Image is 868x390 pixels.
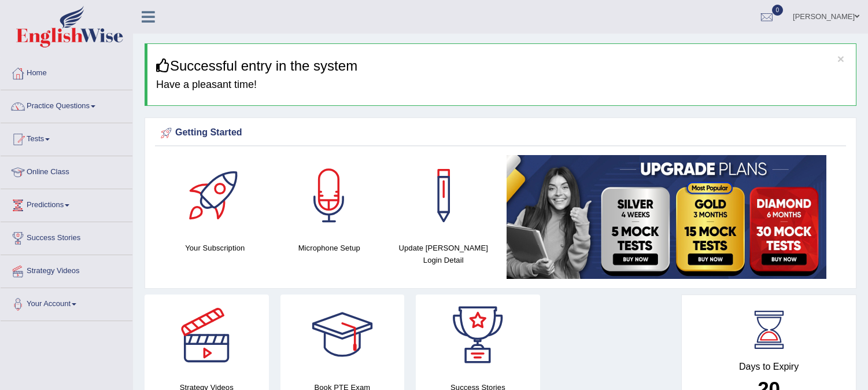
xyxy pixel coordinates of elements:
h4: Microphone Setup [278,242,381,254]
a: Success Stories [1,222,132,251]
button: × [837,53,844,65]
h4: Update [PERSON_NAME] Login Detail [392,242,495,266]
a: Online Class [1,156,132,185]
h4: Have a pleasant time! [156,79,847,91]
h4: Your Subscription [164,242,267,254]
span: 0 [772,5,784,16]
a: Tests [1,123,132,152]
a: Home [1,57,132,86]
div: Getting Started [158,124,843,142]
h4: Days to Expiry [695,362,843,372]
img: small5.jpg [507,155,826,279]
a: Your Account [1,288,132,317]
a: Strategy Videos [1,255,132,284]
a: Predictions [1,189,132,218]
h3: Successful entry in the system [156,58,847,73]
a: Practice Questions [1,90,132,119]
